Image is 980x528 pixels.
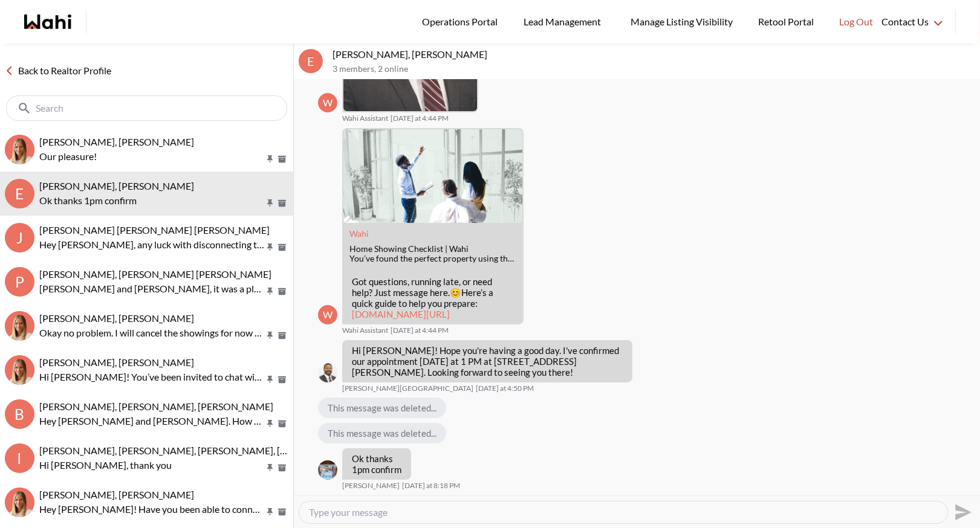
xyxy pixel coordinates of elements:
[5,399,34,429] div: B
[352,453,401,475] p: Ok thanks 1pm confirm
[391,114,449,123] time: 2025-08-14T20:44:36.751Z
[5,267,34,297] div: P
[342,326,388,335] span: Wahi Assistant
[391,326,449,335] time: 2025-08-14T20:44:36.825Z
[318,363,337,382] div: Duane Wellington
[309,506,938,518] textarea: Type your message
[39,489,194,500] span: [PERSON_NAME], [PERSON_NAME]
[318,305,337,324] div: W
[422,14,502,30] span: Operations Portal
[276,242,288,253] button: Archive
[450,287,461,298] span: 😊
[265,375,276,385] button: Pin
[39,193,264,208] p: Ok thanks 1pm confirm
[39,502,264,517] p: Hey [PERSON_NAME]! Have you been able to connect with [PERSON_NAME] to discuss your mortgage?
[5,355,34,385] div: Syed Bukhari, Michelle
[36,102,260,114] input: Search
[265,242,276,253] button: Pin
[265,463,276,473] button: Pin
[342,481,400,491] span: [PERSON_NAME]
[352,276,514,320] p: Got questions, running late, or need help? Just message here. Here’s a quick guide to help you pr...
[39,326,264,340] p: Okay no problem. I will cancel the showings for now and send you the doc, you can rebook for when...
[299,49,323,73] div: E
[5,135,34,164] div: Efrem Abraham, Michelle
[39,312,194,324] span: [PERSON_NAME], [PERSON_NAME]
[5,488,34,517] img: M
[276,286,288,297] button: Archive
[5,223,34,253] div: J
[5,443,34,473] div: I
[39,268,271,280] span: [PERSON_NAME], [PERSON_NAME] [PERSON_NAME]
[318,398,446,418] div: This message was deleted...
[276,375,288,385] button: Archive
[276,463,288,473] button: Archive
[39,149,264,164] p: Our pleasure!
[5,311,34,341] div: Saeid Kanani, Michelle
[352,345,623,378] p: Hi [PERSON_NAME]! Hope you're having a good day. I've confirmed our appointment [DATE] at 1 PM at...
[352,309,450,320] a: [DOMAIN_NAME][URL]
[5,355,34,385] img: S
[318,423,446,443] div: This message was deleted...
[265,330,276,341] button: Pin
[627,14,736,30] span: Manage Listing Visibility
[349,228,369,239] a: Attachment
[349,254,516,264] div: You’ve found the perfect property using the Wahi app. Now what? Book a showing instantly and foll...
[265,419,276,429] button: Pin
[476,384,534,393] time: 2025-08-14T20:50:08.084Z
[276,330,288,341] button: Archive
[39,237,264,252] p: Hey [PERSON_NAME], any luck with disconnecting the modem?
[39,180,194,192] span: [PERSON_NAME], [PERSON_NAME]
[758,14,817,30] span: Retool Portal
[5,311,34,341] img: S
[333,64,975,74] p: 3 members , 2 online
[524,14,605,30] span: Lead Management
[39,282,264,296] p: [PERSON_NAME] and [PERSON_NAME], it was a pleasure to meet you on google meet tonight!
[318,363,337,382] img: D
[5,135,34,164] img: E
[276,154,288,164] button: Archive
[39,370,264,384] p: Hi [PERSON_NAME]! You’ve been invited to chat with your Wahi Realtor, [PERSON_NAME]. Feel free to...
[39,401,273,412] span: [PERSON_NAME], [PERSON_NAME], [PERSON_NAME]
[265,507,276,517] button: Pin
[342,384,473,393] span: [PERSON_NAME][GEOGRAPHIC_DATA]
[276,507,288,517] button: Archive
[276,198,288,208] button: Archive
[839,14,873,30] span: Log Out
[39,356,194,368] span: [PERSON_NAME], [PERSON_NAME]
[349,244,516,254] div: Home Showing Checklist | Wahi
[402,481,460,491] time: 2025-08-15T00:18:40.281Z
[5,488,34,517] div: Mike Hartinger, Michelle
[318,93,337,112] div: W
[318,460,337,480] div: Efrem Abraham
[39,136,194,147] span: [PERSON_NAME], [PERSON_NAME]
[39,414,264,428] p: Hey [PERSON_NAME] and [PERSON_NAME]. How did it go [DATE]? Any contenders?
[5,179,34,208] div: E
[276,419,288,429] button: Archive
[39,224,270,236] span: [PERSON_NAME] [PERSON_NAME] [PERSON_NAME]
[265,154,276,164] button: Pin
[24,14,71,29] a: Wahi homepage
[343,129,522,223] img: Home Showing Checklist | Wahi
[39,445,352,456] span: [PERSON_NAME], [PERSON_NAME], [PERSON_NAME], [PERSON_NAME]
[342,114,388,123] span: Wahi Assistant
[333,48,975,60] p: [PERSON_NAME], [PERSON_NAME]
[948,498,975,526] button: Send
[265,286,276,297] button: Pin
[39,458,264,472] p: Hi [PERSON_NAME], thank you
[265,198,276,208] button: Pin
[318,460,337,480] img: E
